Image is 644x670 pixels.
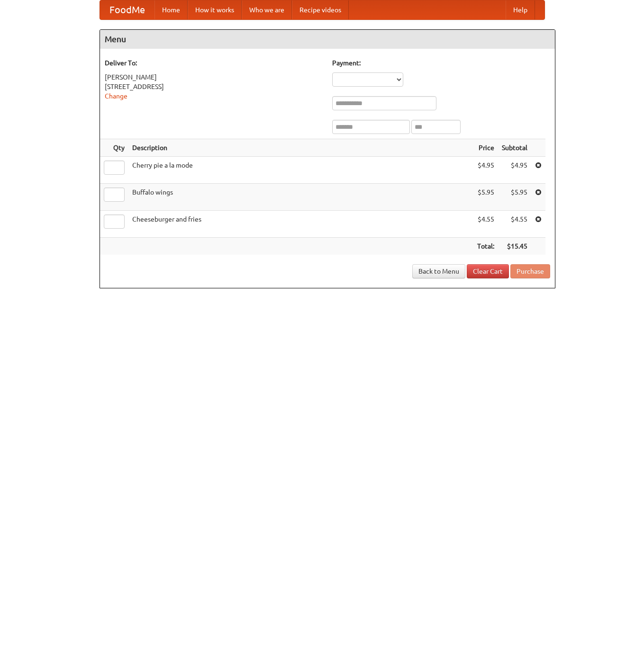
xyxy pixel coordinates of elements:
td: $5.95 [498,184,531,211]
td: $4.95 [473,157,498,184]
a: How it works [188,0,242,19]
td: Cheeseburger and fries [128,211,473,238]
th: Price [473,139,498,157]
td: $4.55 [498,211,531,238]
a: Help [506,0,535,19]
th: $15.45 [498,238,531,255]
td: Buffalo wings [128,184,473,211]
a: FoodMe [100,0,154,19]
th: Description [128,139,473,157]
h4: Menu [100,30,555,49]
a: Who we are [242,0,292,19]
th: Qty [100,139,128,157]
td: $4.95 [498,157,531,184]
th: Subtotal [498,139,531,157]
div: [STREET_ADDRESS] [105,82,323,91]
h5: Payment: [332,58,550,68]
a: Clear Cart [467,264,509,278]
td: $5.95 [473,184,498,211]
th: Total: [473,238,498,255]
button: Purchase [510,264,550,278]
a: Home [154,0,188,19]
a: Recipe videos [292,0,349,19]
div: [PERSON_NAME] [105,72,323,82]
td: $4.55 [473,211,498,238]
h5: Deliver To: [105,58,323,68]
td: Cherry pie a la mode [128,157,473,184]
a: Change [105,92,127,100]
a: Back to Menu [412,264,465,278]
